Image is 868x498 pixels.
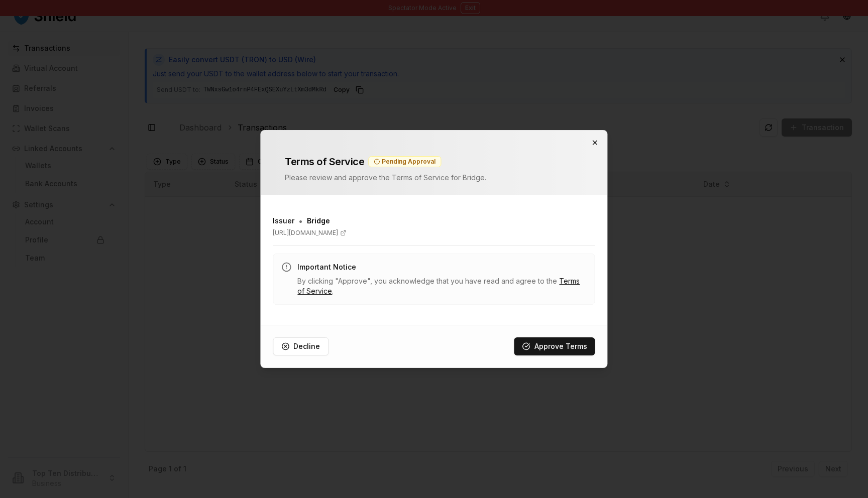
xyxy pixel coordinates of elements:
p: Please review and approve the Terms of Service for Bridge . [285,173,583,183]
button: Decline [273,337,329,355]
span: Bridge [307,216,330,226]
h3: Important Notice [297,262,586,272]
span: • [298,215,303,227]
p: By clicking "Approve", you acknowledge that you have read and agree to the . [297,276,586,296]
h2: Terms of Service [285,155,364,169]
div: Pending Approval [368,156,441,167]
h3: Issuer [273,216,294,226]
button: Approve Terms [514,337,595,355]
a: [URL][DOMAIN_NAME] [273,229,595,237]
